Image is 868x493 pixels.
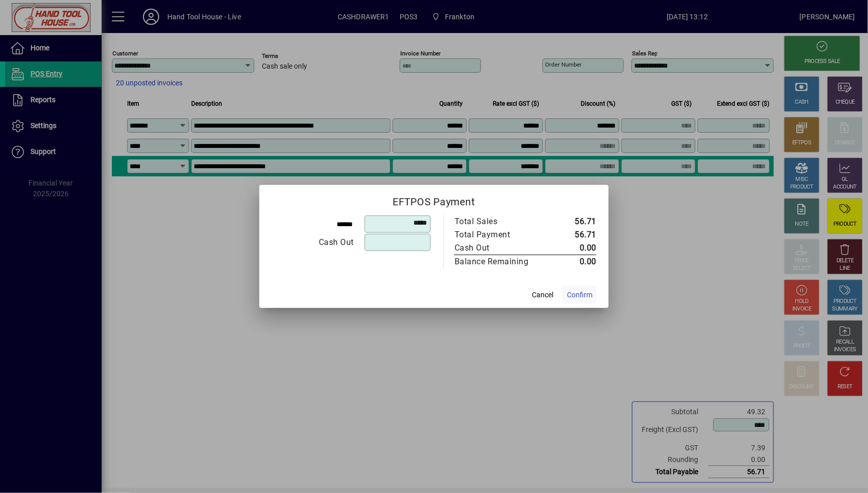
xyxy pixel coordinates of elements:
div: Balance Remaining [455,256,540,268]
td: 0.00 [550,255,596,269]
span: Cancel [532,290,553,300]
div: Cash Out [455,242,540,254]
span: Confirm [567,290,592,300]
td: 0.00 [550,241,596,255]
h2: EFTPOS Payment [259,185,609,214]
button: Confirm [563,286,596,304]
td: Total Sales [454,215,550,228]
td: 56.71 [550,215,596,228]
td: Total Payment [454,228,550,241]
button: Cancel [526,286,559,304]
td: 56.71 [550,228,596,241]
div: Cash Out [272,236,354,249]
